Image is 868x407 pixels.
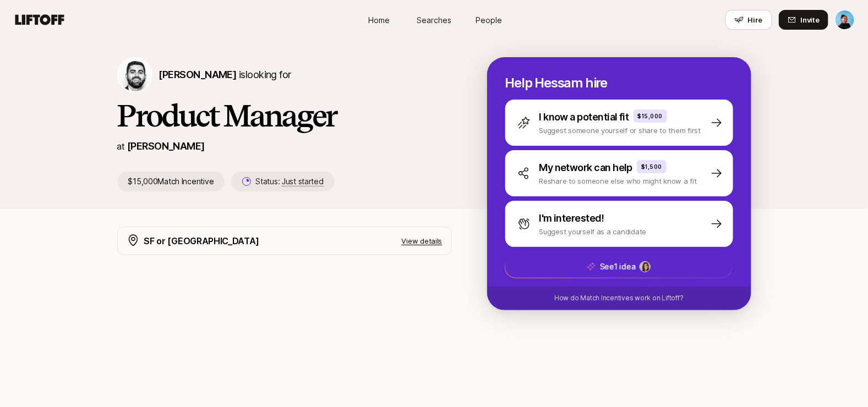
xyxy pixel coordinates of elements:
button: See1 idea [505,255,733,278]
img: 71d7b91d_d7cb_43b4_a7ea_a9b2f2cc6e03.jpg [640,262,650,272]
span: People [476,14,503,26]
a: Searches [407,10,462,30]
span: Just started [282,177,324,186]
p: at [117,139,125,153]
span: Searches [417,14,451,26]
span: Hire [748,14,763,25]
img: Hessam Mostajabi [118,58,151,91]
p: Suggest yourself as a candidate [539,226,647,237]
p: I know a potential fit [539,109,629,125]
p: Help Hessam hire [505,75,733,91]
p: $15,000 Match Incentive [117,172,225,191]
p: $15,000 [638,112,663,120]
a: [PERSON_NAME] [127,140,205,152]
span: Home [368,14,390,26]
button: Janelle Bradley [835,10,855,30]
p: I'm interested! [539,211,604,226]
a: People [462,10,517,30]
img: Janelle Bradley [836,10,854,29]
p: is looking for [159,67,291,82]
h1: Product Manager [117,99,452,132]
a: Home [352,10,407,30]
p: Reshare to someone else who might know a fit [539,175,697,186]
p: How do Match Incentives work on Liftoff? [554,293,683,303]
p: $1,500 [641,162,662,171]
p: Status: [255,175,323,188]
p: My network can help [539,160,633,175]
p: See 1 idea [599,260,635,273]
p: SF or [GEOGRAPHIC_DATA] [144,234,260,248]
button: Hire [725,10,772,30]
span: Invite [801,14,820,25]
p: View details [402,235,443,246]
button: Invite [779,10,828,30]
span: [PERSON_NAME] [159,69,237,80]
p: Suggest someone yourself or share to them first [539,125,701,136]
